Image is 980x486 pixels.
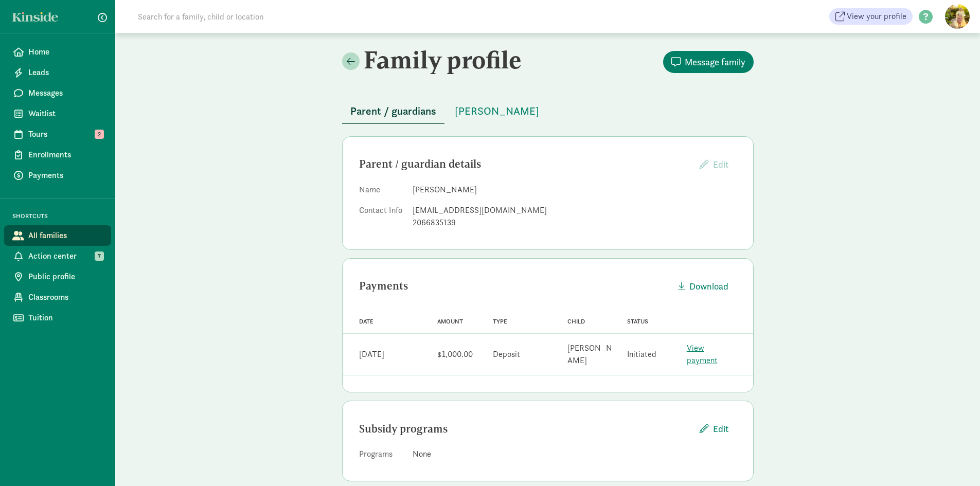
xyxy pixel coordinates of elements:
span: Parent / guardians [350,103,436,119]
input: Search for a family, child or location [132,6,420,27]
a: Action center 7 [4,246,111,266]
a: Home [4,42,111,62]
span: Tours [28,128,103,140]
a: Leads [4,62,111,83]
iframe: Chat Widget [929,437,980,486]
a: Enrollments [4,145,111,165]
div: Initiated [627,348,656,361]
span: All families [28,229,103,242]
button: [PERSON_NAME] [447,99,547,123]
a: Waitlist [4,103,111,124]
a: All families [4,225,111,246]
div: $1,000.00 [437,348,473,361]
span: Amount [437,318,463,325]
span: Enrollments [28,149,103,161]
span: Download [689,279,728,293]
button: Edit [691,418,737,440]
span: Classrooms [28,291,103,303]
span: Type [493,318,507,325]
span: Child [567,318,585,325]
span: 2 [95,130,104,139]
div: [PERSON_NAME] [567,342,615,367]
a: Messages [4,83,111,103]
div: [DATE] [359,348,384,361]
span: Message family [685,55,745,69]
a: Tours 2 [4,124,111,145]
a: Public profile [4,266,111,287]
div: Payments [359,278,670,294]
span: Action center [28,250,103,262]
span: Tuition [28,312,103,324]
a: Classrooms [4,287,111,308]
span: Messages [28,87,103,99]
div: 2066835139 [413,217,737,229]
dt: Programs [359,448,404,464]
span: Leads [28,66,103,79]
span: Edit [713,422,728,436]
a: View payment [687,343,718,366]
button: Parent / guardians [342,99,444,124]
a: Parent / guardians [342,105,444,117]
dd: [PERSON_NAME] [413,184,737,196]
span: 7 [95,251,104,261]
span: Waitlist [28,107,103,120]
a: Payments [4,165,111,186]
span: View your profile [847,10,906,23]
span: Public profile [28,271,103,283]
a: View your profile [829,8,913,25]
button: Download [670,275,737,297]
div: None [413,448,737,460]
dt: Name [359,184,404,200]
span: Home [28,46,103,58]
a: [PERSON_NAME] [447,105,547,117]
button: Message family [663,51,754,73]
button: Edit [691,153,737,175]
div: Parent / guardian details [359,156,691,172]
dt: Contact Info [359,204,404,233]
div: Deposit [493,348,520,361]
span: Date [359,318,373,325]
span: Status [627,318,648,325]
span: Edit [713,158,728,170]
span: Payments [28,169,103,182]
div: [EMAIL_ADDRESS][DOMAIN_NAME] [413,204,737,217]
div: Subsidy programs [359,421,691,437]
span: [PERSON_NAME] [455,103,539,119]
a: Tuition [4,308,111,328]
h2: Family profile [342,45,546,74]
